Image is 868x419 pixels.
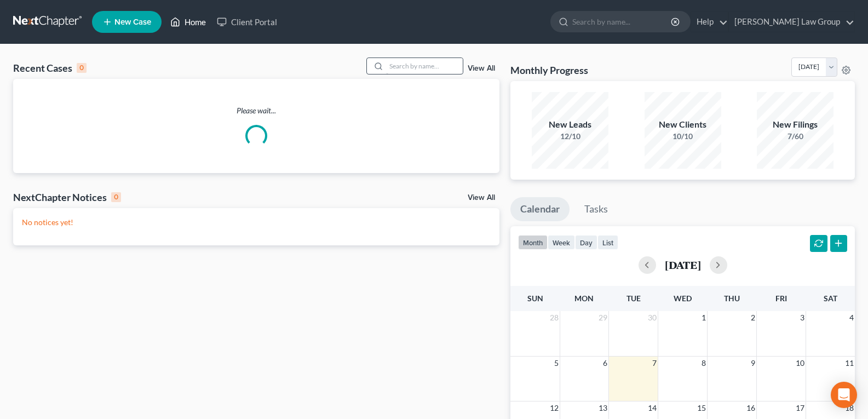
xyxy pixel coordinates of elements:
span: 4 [848,311,855,324]
div: Recent Cases [13,61,87,74]
span: 13 [597,401,608,415]
a: Home [165,12,211,32]
span: 7 [651,357,658,370]
span: New Case [114,18,151,26]
span: 1 [700,311,707,324]
div: New Leads [532,118,608,131]
span: 14 [647,401,658,415]
span: Fri [775,294,787,303]
a: [PERSON_NAME] Law Group [729,12,854,32]
span: 30 [647,311,658,324]
span: 8 [700,357,707,370]
h2: [DATE] [665,259,701,271]
div: NextChapter Notices [13,191,121,204]
span: 9 [750,357,756,370]
span: 17 [795,401,806,415]
span: Mon [574,294,594,303]
span: 5 [553,357,560,370]
a: View All [468,194,495,202]
div: New Filings [757,118,833,131]
div: 10/10 [645,131,721,142]
div: 0 [77,63,87,73]
div: Open Intercom Messenger [831,382,857,408]
span: 3 [799,311,806,324]
div: New Clients [645,118,721,131]
span: Wed [674,294,692,303]
a: Tasks [574,197,618,221]
button: week [548,235,575,250]
span: Sat [824,294,837,303]
a: Help [691,12,728,32]
span: 10 [795,357,806,370]
input: Search by name... [386,58,463,74]
span: Thu [724,294,740,303]
span: 28 [549,311,560,324]
h3: Monthly Progress [510,64,588,77]
div: 7/60 [757,131,833,142]
div: 0 [111,192,121,202]
span: Tue [626,294,641,303]
span: 2 [750,311,756,324]
input: Search by name... [572,12,672,32]
button: list [597,235,618,250]
span: 16 [745,401,756,415]
a: Calendar [510,197,570,221]
p: No notices yet! [22,217,491,228]
span: 29 [597,311,608,324]
span: 12 [549,401,560,415]
span: 11 [844,357,855,370]
a: View All [468,65,495,72]
span: 15 [696,401,707,415]
div: 12/10 [532,131,608,142]
p: Please wait... [13,105,499,116]
span: Sun [527,294,543,303]
span: 6 [602,357,608,370]
a: Client Portal [211,12,283,32]
button: day [575,235,597,250]
button: month [518,235,548,250]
